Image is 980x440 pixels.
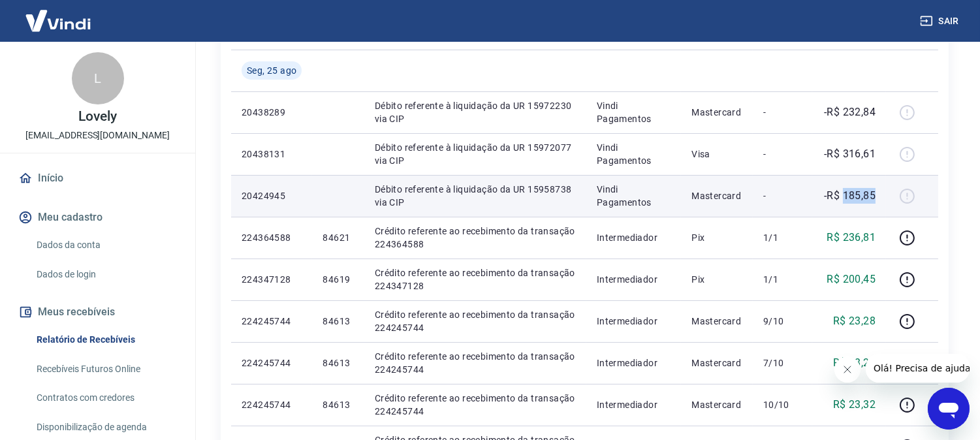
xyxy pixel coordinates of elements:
p: -R$ 316,61 [824,146,876,162]
p: - [763,148,802,161]
p: 9/10 [763,315,802,328]
p: Crédito referente ao recebimento da transação 224245744 [375,350,576,376]
p: Pix [691,273,742,286]
p: Visa [691,148,742,161]
p: 224245744 [242,398,302,411]
p: Mastercard [691,398,742,411]
p: Intermediador [597,231,671,244]
p: Mastercard [691,356,742,369]
p: Débito referente à liquidação da UR 15972077 via CIP [375,141,576,167]
span: Seg, 25 ago [247,64,296,77]
p: Vindi Pagamentos [597,99,671,125]
p: R$ 23,28 [833,313,876,329]
p: R$ 200,45 [827,272,876,287]
p: Intermediador [597,356,671,369]
iframe: Fechar mensagem [834,356,861,383]
p: R$ 236,81 [827,230,876,245]
p: 10/10 [763,398,802,411]
p: 84613 [323,398,353,411]
p: 84619 [323,273,353,286]
p: 20424945 [242,189,302,202]
p: 1/1 [763,231,802,244]
p: Débito referente à liquidação da UR 15958738 via CIP [375,183,576,209]
p: [EMAIL_ADDRESS][DOMAIN_NAME] [25,129,170,142]
a: Contratos com credores [31,385,180,411]
p: 84613 [323,356,353,369]
p: R$ 23,28 [833,355,876,371]
button: Sair [917,9,964,33]
p: 20438289 [242,106,302,119]
p: Lovely [78,110,117,123]
p: Mastercard [691,315,742,328]
p: Crédito referente ao recebimento da transação 224364588 [375,225,576,251]
p: Intermediador [597,273,671,286]
p: Débito referente à liquidação da UR 15972230 via CIP [375,99,576,125]
p: -R$ 185,85 [824,188,876,204]
button: Meus recebíveis [16,298,180,326]
a: Dados de login [31,261,180,288]
div: L [72,52,124,104]
iframe: Mensagem da empresa [866,354,970,383]
p: -R$ 232,84 [824,104,876,120]
p: 1/1 [763,273,802,286]
p: Mastercard [691,189,742,202]
img: Vindi [16,1,101,40]
button: Meu cadastro [16,203,180,232]
a: Recebíveis Futuros Online [31,356,180,383]
p: Crédito referente ao recebimento da transação 224245744 [375,392,576,418]
iframe: Botão para abrir a janela de mensagens [928,388,970,430]
a: Relatório de Recebíveis [31,326,180,353]
p: - [763,189,802,202]
p: Mastercard [691,106,742,119]
p: Vindi Pagamentos [597,141,671,167]
p: - [763,106,802,119]
p: 224245744 [242,315,302,328]
p: 20438131 [242,148,302,161]
p: R$ 23,32 [833,397,876,413]
p: Crédito referente ao recebimento da transação 224347128 [375,266,576,292]
p: 224347128 [242,273,302,286]
a: Início [16,164,180,193]
p: Intermediador [597,398,671,411]
span: Olá! Precisa de ajuda? [8,9,110,20]
p: 224245744 [242,356,302,369]
p: 84621 [323,231,353,244]
p: 7/10 [763,356,802,369]
p: Pix [691,231,742,244]
p: Vindi Pagamentos [597,183,671,209]
p: 84613 [323,315,353,328]
p: Intermediador [597,315,671,328]
a: Dados da conta [31,232,180,259]
p: Crédito referente ao recebimento da transação 224245744 [375,308,576,334]
p: 224364588 [242,231,302,244]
